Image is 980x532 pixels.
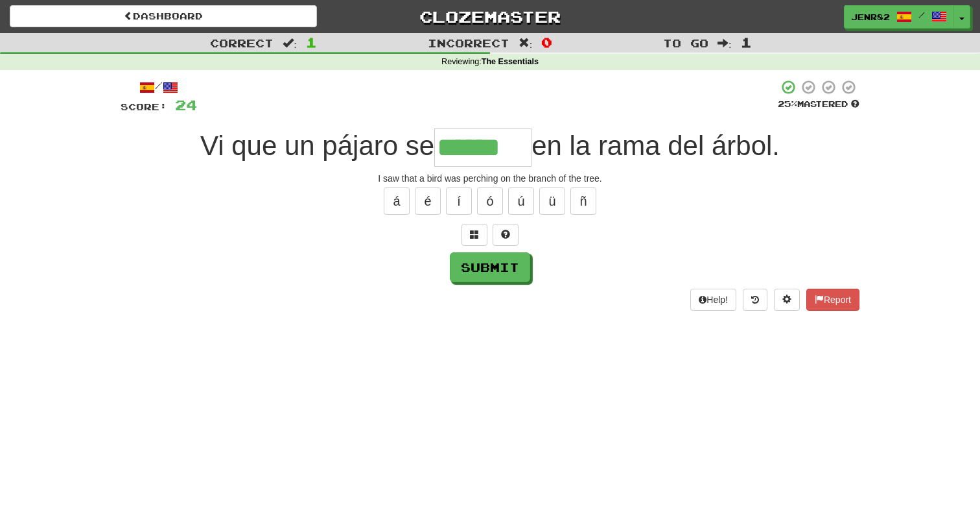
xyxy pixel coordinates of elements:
[482,57,539,66] strong: The Essentials
[508,187,534,215] button: ú
[531,130,780,161] span: en la rama del árbol.
[121,172,859,185] div: I saw that a bird was perching on the branch of the tree.
[851,11,890,23] span: Jenr82
[200,130,434,161] span: Vi que un pájaro se
[663,36,708,49] span: To go
[428,36,509,49] span: Incorrect
[541,34,552,50] span: 0
[741,34,752,50] span: 1
[446,187,472,215] button: í
[121,79,197,95] div: /
[477,187,503,215] button: ó
[844,5,954,29] a: Jenr82 /
[461,224,487,246] button: Switch sentence to multiple choice alt+p
[743,289,767,311] button: Round history (alt+y)
[210,36,274,49] span: Correct
[539,187,565,215] button: ü
[519,38,533,49] span: :
[175,97,197,113] span: 24
[450,252,530,282] button: Submit
[493,224,519,246] button: Single letter hint - you only get 1 per sentence and score half the points! alt+h
[306,34,317,50] span: 1
[717,38,732,49] span: :
[384,187,410,215] button: á
[778,99,859,110] div: Mastered
[283,38,297,49] span: :
[415,187,441,215] button: é
[121,101,167,112] span: Score:
[336,5,644,28] a: Clozemaster
[806,289,859,311] button: Report
[690,289,736,311] button: Help!
[918,10,925,19] span: /
[778,99,797,109] span: 25 %
[570,187,596,215] button: ñ
[10,5,317,27] a: Dashboard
